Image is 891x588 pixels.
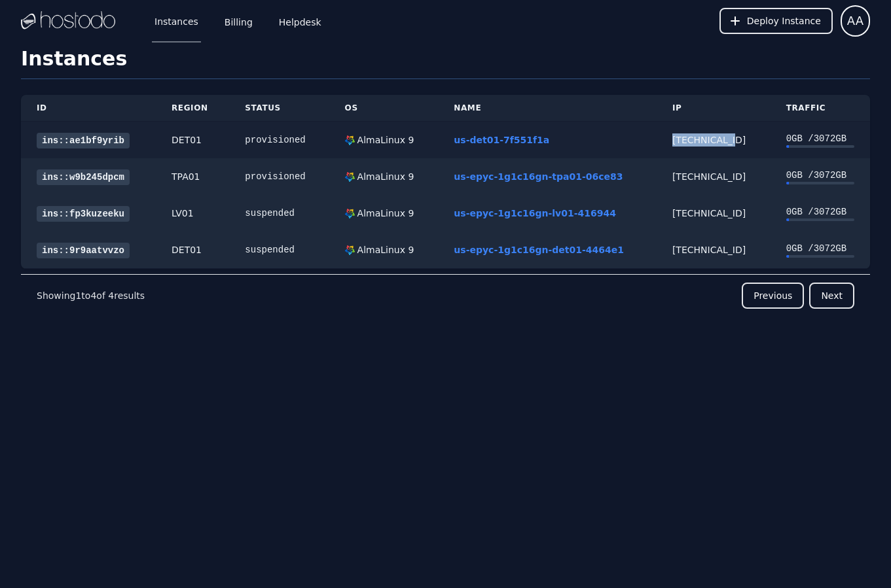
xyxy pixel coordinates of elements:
span: AA [847,12,864,30]
div: AlmaLinux 9 [355,207,414,220]
span: 1 [75,290,81,301]
h1: Instances [21,47,870,79]
div: AlmaLinux 9 [355,133,414,147]
button: Deploy Instance [719,8,833,34]
th: Name [438,95,657,122]
button: User menu [841,5,870,37]
img: AlmaLinux 9 [345,209,355,218]
img: Logo [21,11,115,31]
div: DET01 [172,243,213,256]
span: 4 [90,290,96,301]
a: us-epyc-1g1c16gn-tpa01-06ce83 [454,171,623,182]
th: ID [21,95,156,122]
div: provisioned [245,133,313,147]
div: provisioned [245,170,313,183]
a: us-det01-7f551f1a [454,135,549,145]
div: AlmaLinux 9 [355,170,414,183]
a: ins::fp3kuzeeku [37,206,130,222]
a: ins::9r9aatvvzo [37,243,130,258]
button: Next [809,283,854,309]
span: 4 [108,290,114,301]
div: suspended [245,207,313,220]
a: us-epyc-1g1c16gn-lv01-416944 [454,208,616,218]
div: DET01 [172,133,213,147]
button: Previous [742,283,804,309]
div: 0 GB / 3072 GB [786,132,854,145]
div: [TECHNICAL_ID] [672,170,755,183]
div: [TECHNICAL_ID] [672,133,755,147]
div: 0 GB / 3072 GB [786,169,854,182]
a: ins::w9b245dpcm [37,169,130,185]
img: AlmaLinux 9 [345,245,355,255]
div: TPA01 [172,170,213,183]
img: AlmaLinux 9 [345,135,355,145]
div: 0 GB / 3072 GB [786,242,854,255]
th: Region [156,95,229,122]
th: OS [329,95,439,122]
div: [TECHNICAL_ID] [672,243,755,256]
div: AlmaLinux 9 [355,243,414,256]
th: Traffic [771,95,870,122]
div: suspended [245,243,313,256]
th: IP [657,95,771,122]
a: us-epyc-1g1c16gn-det01-4464e1 [454,245,624,255]
p: Showing to of results [37,289,145,302]
nav: Pagination [21,274,870,317]
div: LV01 [172,207,213,220]
th: Status [229,95,329,122]
img: AlmaLinux 9 [345,172,355,182]
div: 0 GB / 3072 GB [786,205,854,218]
a: ins::ae1bf9yrib [37,133,130,148]
div: [TECHNICAL_ID] [672,207,755,220]
span: Deploy Instance [747,14,821,27]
